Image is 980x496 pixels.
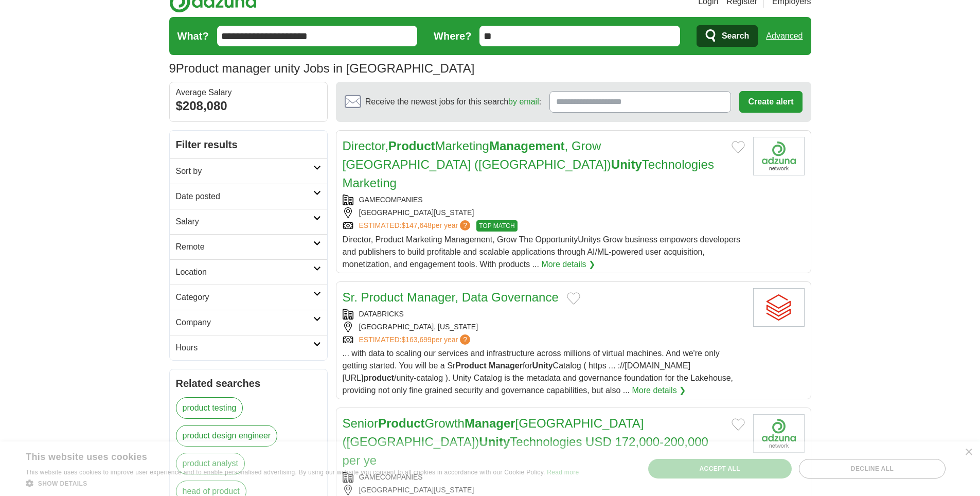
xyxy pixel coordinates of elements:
[169,59,176,78] span: 9
[176,97,321,115] div: $208,080
[169,61,475,75] h1: Product manager unity Jobs in [GEOGRAPHIC_DATA]
[753,137,805,175] img: Company logo
[632,384,686,397] a: More details ❯
[177,28,209,44] label: What?
[363,374,394,382] strong: product
[38,480,87,487] span: Show details
[766,26,803,46] a: Advanced
[170,234,327,259] a: Remote
[170,285,327,310] a: Category
[176,376,321,391] h2: Related searches
[753,288,805,327] img: DataBricks logo
[26,478,579,488] div: Show details
[365,96,541,108] span: Receive the newest jobs for this search :
[170,259,327,285] a: Location
[739,91,802,113] button: Create alert
[611,157,642,171] strong: Unity
[343,235,740,269] span: Director, Product Marketing Management, Grow The OpportunityUnitys Grow business empowers develop...
[460,334,470,345] span: ?
[460,220,470,231] span: ?
[648,459,792,479] div: Accept all
[170,209,327,234] a: Salary
[388,139,435,153] strong: Product
[176,165,313,178] h2: Sort by
[170,184,327,209] a: Date posted
[697,25,758,47] button: Search
[343,207,745,218] div: [GEOGRAPHIC_DATA][US_STATE]
[434,28,471,44] label: Where?
[532,361,553,370] strong: Unity
[343,322,745,332] div: [GEOGRAPHIC_DATA], [US_STATE]
[359,220,473,232] a: ESTIMATED:$147,648per year?
[359,334,473,345] a: ESTIMATED:$163,699per year?
[176,425,278,447] a: product design engineer
[479,435,510,449] strong: Unity
[799,459,946,479] div: Decline all
[489,361,523,370] strong: Manager
[176,316,313,329] h2: Company
[965,449,972,456] div: Close
[176,342,313,354] h2: Hours
[170,158,327,184] a: Sort by
[343,349,734,395] span: ... with data to scaling our services and infrastructure across millions of virtual machines. And...
[732,418,745,431] button: Add to favorite jobs
[722,26,749,46] span: Search
[176,241,313,253] h2: Remote
[26,448,553,463] div: This website uses cookies
[567,292,580,305] button: Add to favorite jobs
[401,335,431,344] span: $163,699
[170,310,327,335] a: Company
[343,139,714,190] a: Director,ProductMarketingManagement, Grow [GEOGRAPHIC_DATA] ([GEOGRAPHIC_DATA])UnityTechnologies ...
[176,266,313,278] h2: Location
[753,414,805,453] img: Company logo
[176,291,313,304] h2: Category
[465,416,515,430] strong: Manager
[170,335,327,360] a: Hours
[343,416,708,467] a: SeniorProductGrowthManager[GEOGRAPHIC_DATA] ([GEOGRAPHIC_DATA])UnityTechnologies USD 172,000-200,...
[170,131,327,158] h2: Filter results
[508,97,539,106] a: by email
[541,258,595,271] a: More details ❯
[176,190,313,203] h2: Date posted
[732,141,745,153] button: Add to favorite jobs
[176,397,243,419] a: product testing
[476,220,517,232] span: TOP MATCH
[489,139,565,153] strong: Management
[378,416,425,430] strong: Product
[343,194,745,205] div: GAMECOMPANIES
[455,361,486,370] strong: Product
[176,88,321,97] div: Average Salary
[343,290,559,304] a: Sr. Product Manager, Data Governance
[547,469,579,476] a: Read more, opens a new window
[401,221,431,229] span: $147,648
[26,469,545,476] span: This website uses cookies to improve user experience and to enable personalised advertising. By u...
[176,216,313,228] h2: Salary
[359,310,404,318] a: DATABRICKS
